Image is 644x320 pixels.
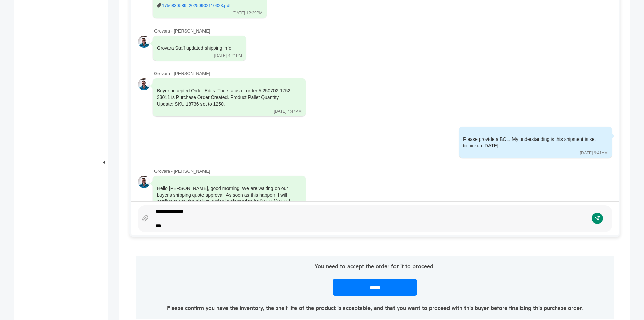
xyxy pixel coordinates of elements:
div: [DATE] 12:29PM [232,10,262,16]
div: Grovara - [PERSON_NAME] [154,28,612,34]
div: [DATE] 9:41AM [580,150,608,156]
p: You need to accept the order for it to proceed. [155,262,594,271]
div: Grovara - [PERSON_NAME] [154,168,612,174]
p: Please confirm you have the inventory, the shelf life of the product is acceptable, and that you ... [155,304,594,312]
div: Grovara - [PERSON_NAME] [154,71,612,77]
div: Hello [PERSON_NAME], good morning! We are waiting on our buyer's shipping quote approval. As soon... [157,185,292,205]
a: 1756830589_20250902110323.pdf [162,3,230,9]
div: Buyer accepted Order Edits. The status of order # 250702-1752-33011 is Purchase Order Created. Pr... [157,88,292,108]
div: Grovara Staff updated shipping info. [157,45,233,52]
div: [DATE] 4:47PM [274,109,302,114]
div: Please provide a BOL. My understanding is this shipment is set to pickup [DATE]. [463,136,598,149]
div: [DATE] 4:21PM [214,53,242,59]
